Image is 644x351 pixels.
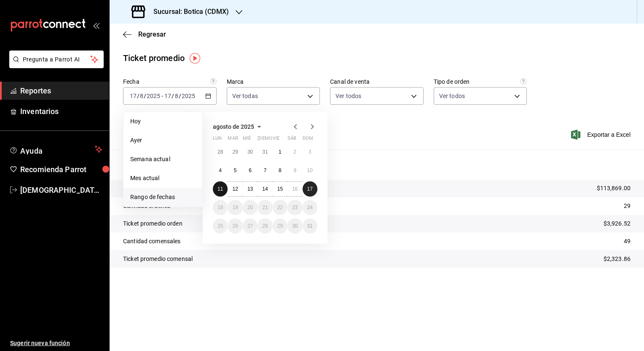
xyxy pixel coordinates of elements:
[217,205,223,210] abbr: 18 de agosto de 2025
[217,223,223,229] abbr: 25 de agosto de 2025
[123,30,166,38] button: Regresar
[273,181,287,197] button: 15 de agosto de 2025
[144,93,146,99] span: /
[292,205,298,210] abbr: 23 de agosto de 2025
[164,93,172,99] input: --
[264,168,267,173] abbr: 7 de agosto de 2025
[604,255,631,263] p: $2,323.86
[303,181,317,197] button: 17 de agosto de 2025
[303,218,317,234] button: 31 de agosto de 2025
[228,181,242,197] button: 12 de agosto de 2025
[20,144,91,154] span: Ayuda
[287,218,302,234] button: 30 de agosto de 2025
[232,205,238,210] abbr: 19 de agosto de 2025
[217,186,223,192] abbr: 11 de agosto de 2025
[232,186,238,192] abbr: 12 de agosto de 2025
[217,149,223,155] abbr: 28 de julio de 2025
[273,136,279,144] abbr: viernes
[273,163,287,178] button: 8 de agosto de 2025
[277,186,283,192] abbr: 15 de agosto de 2025
[273,218,287,234] button: 29 de agosto de 2025
[123,52,185,64] div: Ticket promedio
[123,237,181,246] p: Cantidad comensales
[258,136,307,144] abbr: jueves
[228,144,242,160] button: 29 de julio de 2025
[262,223,268,229] abbr: 28 de agosto de 2025
[227,79,320,85] label: Marca
[243,181,258,197] button: 13 de agosto de 2025
[247,149,253,155] abbr: 30 de julio de 2025
[262,205,268,210] abbr: 21 de agosto de 2025
[573,130,631,140] span: Exportar a Excel
[228,218,242,234] button: 26 de agosto de 2025
[303,136,313,144] abbr: domingo
[243,218,258,234] button: 27 de agosto de 2025
[20,164,102,175] span: Recomienda Parrot
[181,93,196,99] input: ----
[293,149,296,155] abbr: 2 de agosto de 2025
[249,168,252,173] abbr: 6 de agosto de 2025
[6,61,104,70] a: Pregunta a Parrot AI
[287,144,302,160] button: 2 de agosto de 2025
[179,93,181,99] span: /
[258,200,272,215] button: 21 de agosto de 2025
[287,136,296,144] abbr: sábado
[123,219,182,228] p: Ticket promedio orden
[262,186,268,192] abbr: 14 de agosto de 2025
[213,123,254,130] span: agosto de 2025
[9,51,104,68] button: Pregunta a Parrot AI
[147,7,229,17] h3: Sucursal: Botica (CDMX)
[213,163,228,178] button: 4 de agosto de 2025
[123,160,631,170] p: Resumen
[243,136,251,144] abbr: miércoles
[190,53,200,64] img: Tooltip marker
[130,117,196,126] span: Hoy
[20,85,102,96] span: Reportes
[123,255,193,263] p: Ticket promedio comensal
[273,200,287,215] button: 22 de agosto de 2025
[279,149,282,155] abbr: 1 de agosto de 2025
[597,184,631,193] p: $113,869.00
[174,93,179,99] input: --
[434,79,527,85] label: Tipo de orden
[213,218,228,234] button: 25 de agosto de 2025
[140,93,144,99] input: --
[287,163,302,178] button: 9 de agosto de 2025
[228,200,242,215] button: 19 de agosto de 2025
[243,144,258,160] button: 30 de julio de 2025
[307,186,313,192] abbr: 17 de agosto de 2025
[129,93,137,99] input: --
[10,339,102,348] span: Sugerir nueva función
[138,30,166,38] span: Regresar
[292,223,298,229] abbr: 30 de agosto de 2025
[137,93,140,99] span: /
[309,149,311,155] abbr: 3 de agosto de 2025
[303,163,317,178] button: 10 de agosto de 2025
[277,205,283,210] abbr: 22 de agosto de 2025
[247,205,253,210] abbr: 20 de agosto de 2025
[279,168,282,173] abbr: 8 de agosto de 2025
[247,223,253,229] abbr: 27 de agosto de 2025
[258,163,272,178] button: 7 de agosto de 2025
[273,144,287,160] button: 1 de agosto de 2025
[213,136,222,144] abbr: lunes
[213,144,228,160] button: 28 de julio de 2025
[520,78,527,85] svg: Todas las órdenes contabilizan 1 comensal a excepción de órdenes de mesa con comensales obligator...
[161,93,163,99] span: -
[232,223,238,229] abbr: 26 de agosto de 2025
[258,218,272,234] button: 28 de agosto de 2025
[307,205,313,210] abbr: 24 de agosto de 2025
[130,155,196,164] span: Semana actual
[123,79,217,85] label: Fecha
[287,200,302,215] button: 23 de agosto de 2025
[243,163,258,178] button: 6 de agosto de 2025
[213,181,228,197] button: 11 de agosto de 2025
[277,223,283,229] abbr: 29 de agosto de 2025
[130,193,196,202] span: Rango de fechas
[234,168,237,173] abbr: 5 de agosto de 2025
[335,92,361,100] span: Ver todos
[293,168,296,173] abbr: 9 de agosto de 2025
[172,93,174,99] span: /
[232,92,258,100] span: Ver todas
